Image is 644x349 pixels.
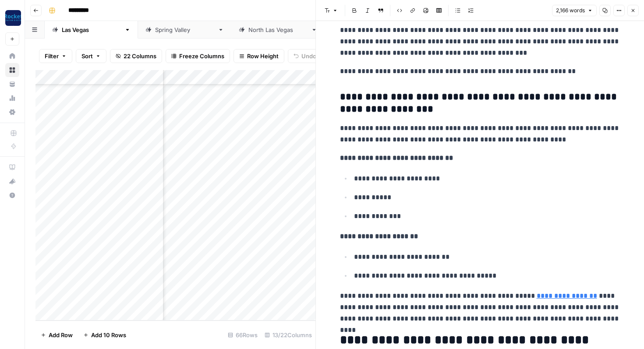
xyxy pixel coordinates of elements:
[179,52,224,60] span: Freeze Columns
[5,7,19,29] button: Workspace: Rocket Pilots
[76,49,106,63] button: Sort
[5,105,19,119] a: Settings
[234,49,284,63] button: Row Height
[5,49,19,63] a: Home
[5,91,19,105] a: Usage
[45,21,138,39] a: [GEOGRAPHIC_DATA]
[5,63,19,77] a: Browse
[124,52,156,60] span: 22 Columns
[35,328,78,342] button: Add Row
[247,52,279,60] span: Row Height
[62,25,121,34] div: [GEOGRAPHIC_DATA]
[78,328,131,342] button: Add 10 Rows
[5,174,19,188] button: What's new?
[49,331,73,339] span: Add Row
[39,49,72,63] button: Filter
[6,175,19,188] div: What's new?
[552,5,597,16] button: 2,166 words
[248,25,308,34] div: [GEOGRAPHIC_DATA]
[5,160,19,174] a: AirOps Academy
[91,331,126,339] span: Add 10 Rows
[110,49,162,63] button: 22 Columns
[81,52,93,60] span: Sort
[45,52,59,60] span: Filter
[261,328,315,342] div: 13/22 Columns
[288,49,322,63] button: Undo
[138,21,231,39] a: [GEOGRAPHIC_DATA]
[231,21,325,39] a: [GEOGRAPHIC_DATA]
[224,328,261,342] div: 66 Rows
[5,77,19,91] a: Your Data
[166,49,230,63] button: Freeze Columns
[556,7,585,14] span: 2,166 words
[5,10,21,26] img: Rocket Pilots Logo
[5,188,19,202] button: Help + Support
[155,25,214,34] div: [GEOGRAPHIC_DATA]
[301,52,316,60] span: Undo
